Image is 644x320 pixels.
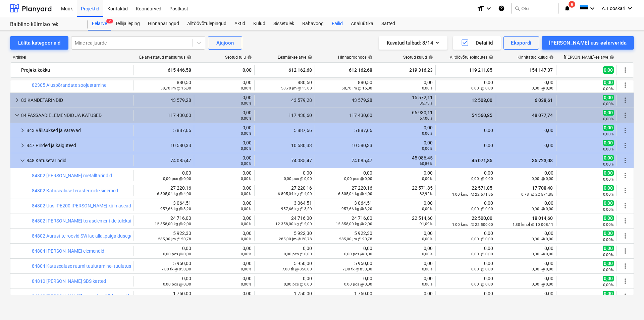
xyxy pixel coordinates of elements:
span: help [246,55,252,60]
div: 66 930,11 [378,110,433,121]
a: Sätted [377,17,399,30]
a: Eelarve2 [88,17,111,30]
small: 0,00% [422,146,433,151]
span: Rohkem tegevusi [621,232,629,240]
a: 84802 [PERSON_NAME] teraselementide tulekaitse tööd [32,218,148,223]
div: 27 220,16 [318,185,372,196]
div: 10 580,33 [318,143,372,148]
div: 0,00 [197,95,252,106]
div: 5 922,30 [318,231,372,241]
div: 27 220,16 [257,185,312,196]
small: 0,00 @ 0,00 [471,252,493,256]
span: 0,00 [603,215,614,221]
div: Lülita kategooriaid [18,39,60,47]
small: 957,66 kg @ 3,20 [281,206,312,211]
div: 0,00 [197,231,252,241]
span: Rohkem tegevusi [621,277,629,285]
div: 0,00 [438,231,493,241]
span: Rohkem tegevusi [621,262,629,270]
small: 0,00% [241,176,252,181]
small: 0,00 pcs @ 0,00 [284,176,312,181]
div: 5 922,30 [137,231,191,241]
span: Rohkem tegevusi [621,172,629,180]
div: 880,50 [257,80,312,90]
span: keyboard_arrow_down [18,156,26,165]
span: 0,00 [603,79,614,85]
div: 0,00 [197,155,252,166]
small: 0,00% [422,86,433,90]
div: Kuvatud tulbad : 8/14 [387,39,439,47]
small: 12 358,00 kg @ 2,00 [336,221,372,226]
div: 3 064,51 [318,200,372,211]
span: help [306,55,312,60]
span: 0,00 [603,185,614,191]
span: help [487,55,493,60]
div: 847 Piirded ja käiguteed [26,140,131,151]
div: 0,00 [197,276,252,286]
small: 0,78 @ 22 571,85 [521,192,553,197]
div: 0,00 [499,170,553,181]
i: keyboard_arrow_down [626,4,634,12]
span: Rohkem tegevusi [621,156,629,165]
div: 615 446,58 [137,65,191,75]
a: Sissetulek [269,17,298,30]
div: 612 162,68 [257,65,312,75]
div: 27 220,16 [137,185,191,196]
span: 0,00 [603,245,614,251]
div: 0,00 [378,231,433,241]
span: Rohkem tegevusi [621,96,629,104]
span: Rohkem tegevusi [621,187,629,195]
small: 0,00 @ 0,00 [471,206,493,211]
div: 3 064,51 [257,200,312,211]
small: 12 358,00 kg @ 2,00 [155,221,191,226]
div: 43 579,28 [137,98,191,103]
small: 60,86% [420,161,433,166]
a: 84802 [PERSON_NAME] metalltarindid [32,173,112,178]
small: 957,66 kg @ 3,20 [160,206,191,211]
div: 43 579,28 [318,98,372,103]
span: 35 723,08 [531,158,553,163]
a: 82305 Aluspõrandate soojustamine [32,82,106,88]
small: 0,00% [603,162,614,167]
span: search [515,6,520,11]
div: 74 085,47 [257,158,312,163]
div: 10 580,33 [137,143,191,148]
a: Analüütika [347,17,377,30]
i: notifications [564,4,571,12]
div: 0,00 [378,125,433,136]
div: 0,00 [438,246,493,256]
small: 0,00 @ 0,00 [532,176,553,181]
span: 0,00 [603,94,614,101]
div: 0,00 [318,170,372,181]
div: 0,00 [438,143,493,148]
small: 0,00 pcs @ 0,00 [344,176,372,181]
div: [PERSON_NAME]-eelarve [564,55,614,60]
a: Hinnapäringud [144,17,183,30]
small: 0,00% [603,192,614,197]
div: 0,00 [438,128,493,133]
small: 7,00 tk @ 850,00 [161,267,191,271]
button: [PERSON_NAME] uus eelarverida [542,36,634,50]
div: Seotud tulu [225,55,252,60]
div: Ekspordi [511,39,531,47]
a: Kulud [249,17,269,30]
div: 0,00 [499,231,553,241]
div: 843 Välisuksed ja väravad [26,125,131,136]
span: 48 077,74 [531,113,553,118]
small: 0,00% [603,207,614,212]
div: 3 064,51 [137,200,191,211]
small: 0,00% [241,237,252,241]
span: Rohkem tegevusi [621,217,629,225]
small: 0,00% [422,131,433,136]
button: Ekspordi [503,36,539,50]
small: 0,00% [241,161,252,166]
small: 0,00 pcs @ 0,00 [163,176,191,181]
small: 82,92% [420,191,433,196]
small: 0,00% [603,117,614,121]
small: 0,00 @ 0,00 [471,176,493,181]
div: 10 580,33 [257,143,312,148]
span: 8 [569,1,575,8]
a: 84810 [PERSON_NAME] SBS katted [32,278,106,284]
i: format_size [477,4,485,12]
small: 0,00% [241,267,252,271]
